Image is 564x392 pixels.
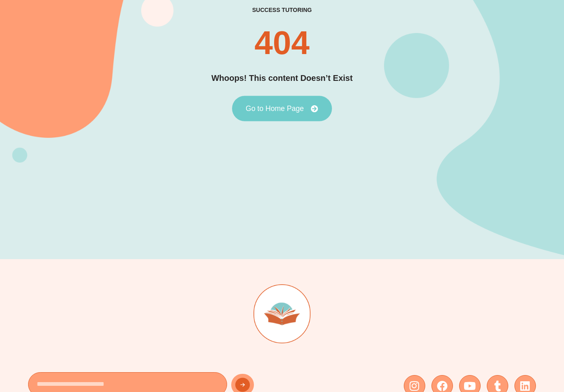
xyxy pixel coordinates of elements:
h2: success tutoring [252,6,312,14]
h2: 404 [254,26,309,59]
span: Go to Home Page [246,105,304,112]
h2: Whoops! This content Doesn’t Exist [211,72,353,85]
iframe: Chat Widget [422,299,564,392]
a: Go to Home Page [232,96,332,121]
